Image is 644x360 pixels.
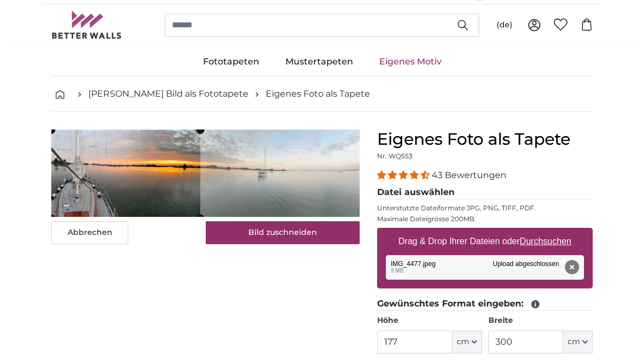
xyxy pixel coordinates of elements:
[266,87,370,101] a: Eigenes Foto als Tapete
[51,76,593,112] nav: breadcrumbs
[377,315,481,326] label: Höhe
[377,204,593,213] p: Unterstützte Dateiformate JPG, PNG, TIFF, PDF.
[88,87,248,101] a: [PERSON_NAME] Bild als Fototapete
[377,186,593,199] legend: Datei auswählen
[394,231,576,252] label: Drag & Drop Ihrer Dateien oder
[568,337,580,347] span: cm
[206,221,360,244] button: Bild zuschneiden
[377,152,413,160] span: Nr. WQ553
[272,48,366,76] a: Mustertapeten
[520,237,571,246] u: Durchsuchen
[51,11,122,39] img: Betterwalls
[377,129,593,149] h1: Eigenes Foto als Tapete
[432,170,506,180] span: 43 Bewertungen
[488,15,521,35] button: (de)
[563,331,593,353] button: cm
[377,215,593,223] p: Maximale Dateigrösse 200MB.
[190,48,272,76] a: Fototapeten
[377,170,432,180] span: 4.40 stars
[488,315,593,326] label: Breite
[51,221,128,244] button: Abbrechen
[366,48,455,76] a: Eigenes Motiv
[452,331,482,353] button: cm
[377,297,593,311] legend: Gewünschtes Format eingeben:
[457,337,469,347] span: cm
